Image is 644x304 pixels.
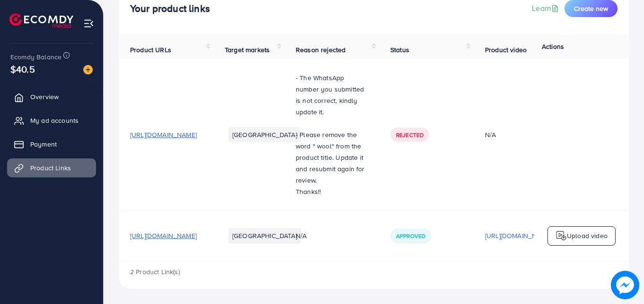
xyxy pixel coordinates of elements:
[30,139,57,149] span: Payment
[7,87,96,106] a: Overview
[229,228,301,243] li: [GEOGRAPHIC_DATA]
[7,111,96,130] a: My ad accounts
[485,230,552,241] p: [URL][DOMAIN_NAME]
[611,271,639,299] img: image
[10,62,35,76] span: $40.5
[130,3,210,15] h4: Your product links
[396,131,423,139] span: Rejected
[396,232,425,240] span: Approved
[390,45,409,55] span: Status
[130,130,197,139] span: [URL][DOMAIN_NAME]
[567,230,608,241] p: Upload video
[7,158,96,177] a: Product Links
[296,45,345,55] span: Reason rejected
[485,45,527,55] span: Product video
[542,42,564,51] span: Actions
[532,3,561,14] a: Learn
[574,4,608,13] span: Create new
[10,52,62,62] span: Ecomdy Balance
[485,130,552,139] div: N/A
[130,45,171,55] span: Product URLs
[556,230,567,241] img: logo
[30,92,59,101] span: Overview
[296,186,368,197] p: Thanks!!
[30,163,71,173] span: Product Links
[296,72,368,118] p: - The WhatsApp number you submitted is not correct, kindly update it.
[130,267,180,276] span: 2 Product Link(s)
[296,231,307,240] span: N/A
[9,13,73,28] img: logo
[83,18,94,29] img: menu
[296,129,368,186] p: - Please remove the word " wool" from the product title. Update it and resubmit again for review.
[130,231,197,240] span: [URL][DOMAIN_NAME]
[83,65,93,74] img: image
[229,127,301,142] li: [GEOGRAPHIC_DATA]
[30,116,79,125] span: My ad accounts
[225,45,270,55] span: Target markets
[7,135,96,154] a: Payment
